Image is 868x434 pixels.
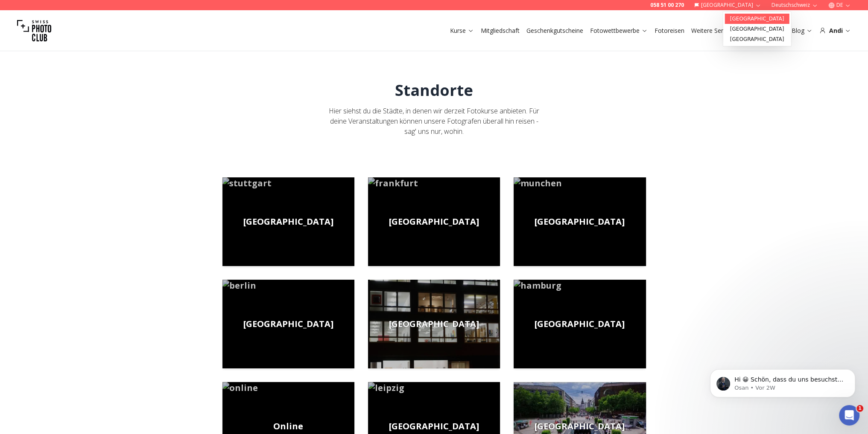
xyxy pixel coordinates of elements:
span: [GEOGRAPHIC_DATA] [243,318,333,330]
iframe: Intercom notifications Nachricht [697,351,868,411]
span: Hier siehst du die Städte, in denen wir derzeit Fotokurse anbieten. Für deine Veranstaltungen kön... [329,106,539,136]
span: 1 [856,405,863,412]
div: Andi [819,26,851,35]
img: frankfurt [368,177,500,266]
a: [GEOGRAPHIC_DATA] [514,177,646,266]
iframe: Intercom live chat [839,405,859,425]
button: Weitere Services [688,25,748,37]
button: Blog [788,25,816,37]
img: hamburg [514,280,646,368]
a: [GEOGRAPHIC_DATA] [368,280,500,368]
a: [GEOGRAPHIC_DATA] [725,34,789,44]
span: [GEOGRAPHIC_DATA] [535,216,625,228]
span: [GEOGRAPHIC_DATA] [389,420,479,432]
span: [GEOGRAPHIC_DATA] [535,318,625,330]
img: berlin [222,280,354,368]
a: Mitgliedschaft [481,26,520,35]
button: Fotowettbewerbe [587,25,651,37]
a: [GEOGRAPHIC_DATA] [725,24,789,34]
img: koeln [368,280,500,368]
img: stuttgart [222,177,354,266]
a: [GEOGRAPHIC_DATA] [222,177,354,266]
span: [GEOGRAPHIC_DATA] [389,318,479,330]
a: [GEOGRAPHIC_DATA] [368,177,500,266]
a: Weitere Services [691,26,745,35]
a: Geschenkgutscheine [526,26,583,35]
a: [GEOGRAPHIC_DATA] [514,280,646,368]
span: [GEOGRAPHIC_DATA] [389,216,479,228]
button: Mitgliedschaft [477,25,523,37]
h1: Standorte [395,82,473,99]
img: Swiss photo club [17,14,51,48]
span: [GEOGRAPHIC_DATA] [243,216,333,228]
button: Kurse [447,25,477,37]
a: 058 51 00 270 [650,2,684,9]
a: [GEOGRAPHIC_DATA] [725,14,789,24]
a: Kurse [450,26,474,35]
span: [GEOGRAPHIC_DATA] [535,420,625,432]
a: Blog [792,26,812,35]
button: Fotoreisen [651,25,688,37]
button: Geschenkgutscheine [523,25,587,37]
img: munchen [514,177,646,266]
a: Fotowettbewerbe [590,26,648,35]
a: [GEOGRAPHIC_DATA] [222,280,354,368]
span: Online [273,420,303,432]
a: Fotoreisen [655,26,684,35]
div: [GEOGRAPHIC_DATA] [723,12,791,46]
